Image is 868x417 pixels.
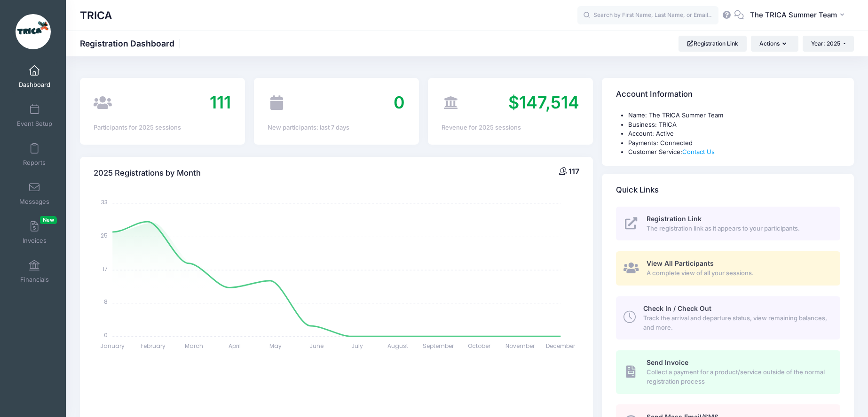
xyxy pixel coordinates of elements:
[101,342,125,350] tspan: January
[268,123,405,132] div: New participants: last 7 days
[811,40,840,47] span: Year: 2025
[616,177,659,203] h4: Quick Links
[682,148,715,155] a: Contact Us
[505,342,535,350] tspan: November
[628,139,840,148] li: Payments: Connected
[12,99,57,132] a: Event Setup
[628,120,840,130] li: Business: TRICA
[679,36,747,52] a: Registration Link
[351,342,363,350] tspan: July
[269,342,282,350] tspan: May
[19,198,49,206] span: Messages
[94,123,231,132] div: Participants for 2025 sessions
[643,314,829,332] span: Track the arrival and departure status, view remaining balances, and more.
[751,36,798,52] button: Actions
[141,342,166,350] tspan: February
[103,264,108,272] tspan: 17
[616,207,840,241] a: Registration Link The registration link as it appears to your participants.
[647,358,688,366] span: Send Invoice
[101,232,108,239] tspan: 25
[23,237,47,245] span: Invoices
[185,342,203,350] tspan: March
[628,129,840,139] li: Account: Active
[647,259,714,267] span: View All Participants
[468,342,491,350] tspan: October
[104,298,108,306] tspan: 8
[12,177,57,210] a: Messages
[40,216,57,224] span: New
[309,342,324,350] tspan: June
[423,342,455,350] tspan: September
[80,5,112,26] h1: TRICA
[16,14,51,49] img: TRICA
[647,215,702,223] span: Registration Link
[394,92,405,113] span: 0
[12,138,57,171] a: Reports
[647,269,829,278] span: A complete view of all your sessions.
[628,147,840,157] li: Customer Service:
[12,255,57,288] a: Financials
[647,368,829,386] span: Collect a payment for a product/service outside of the normal registration process
[12,216,57,249] a: InvoicesNew
[616,350,840,394] a: Send Invoice Collect a payment for a product/service outside of the normal registration process
[23,159,46,167] span: Reports
[210,92,231,113] span: 111
[94,160,201,186] h4: 2025 Registrations by Month
[577,6,718,25] input: Search by First Name, Last Name, or Email...
[80,39,182,48] h1: Registration Dashboard
[104,331,108,339] tspan: 0
[616,81,693,108] h4: Account Information
[12,60,57,93] a: Dashboard
[744,5,854,26] button: The TRICA Summer Team
[102,198,108,206] tspan: 33
[750,10,837,20] span: The TRICA Summer Team
[568,167,579,176] span: 117
[546,342,576,350] tspan: December
[616,296,840,340] a: Check In / Check Out Track the arrival and departure status, view remaining balances, and more.
[508,92,579,113] span: $147,514
[643,304,711,312] span: Check In / Check Out
[17,120,52,128] span: Event Setup
[616,251,840,286] a: View All Participants A complete view of all your sessions.
[20,276,49,284] span: Financials
[19,81,50,89] span: Dashboard
[442,123,579,132] div: Revenue for 2025 sessions
[229,342,241,350] tspan: April
[628,111,840,120] li: Name: The TRICA Summer Team
[803,36,854,52] button: Year: 2025
[647,224,829,233] span: The registration link as it appears to your participants.
[387,342,408,350] tspan: August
